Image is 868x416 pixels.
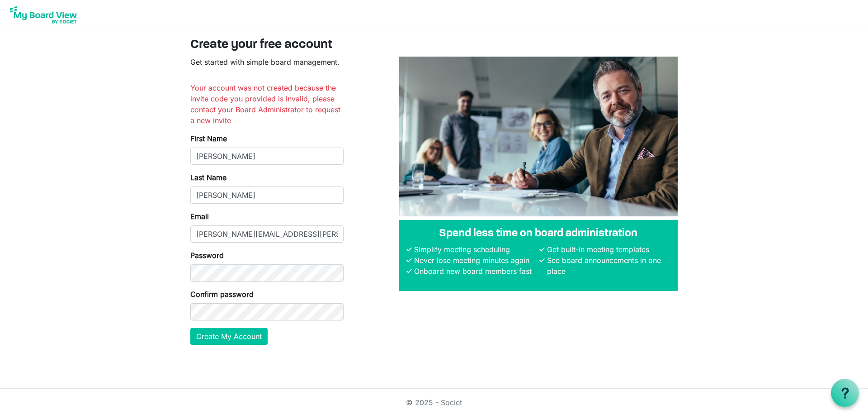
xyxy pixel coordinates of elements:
[190,328,268,345] button: Create My Account
[190,172,226,183] label: Last Name
[406,227,670,240] h4: Spend less time on board administration
[545,255,670,277] li: See board announcements in one place
[190,211,209,222] label: Email
[545,244,670,255] li: Get built-in meeting templates
[190,57,340,67] span: Get started with simple board management.
[190,289,254,300] label: Confirm password
[399,57,678,216] img: A photograph of board members sitting at a table
[412,266,538,277] li: Onboard new board members fast
[412,244,538,255] li: Simplify meeting scheduling
[190,133,227,144] label: First Name
[190,82,344,126] li: Your account was not created because the invite code you provided is invalid, please contact your...
[412,255,538,266] li: Never lose meeting minutes again
[7,4,80,26] img: My Board View Logo
[190,250,224,261] label: Password
[190,38,678,53] h3: Create your free account
[406,398,462,407] a: © 2025 - Societ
